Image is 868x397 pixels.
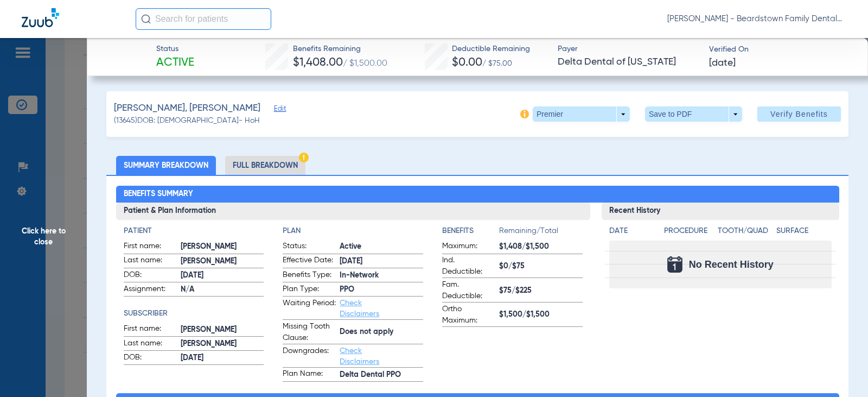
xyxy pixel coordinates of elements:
[602,203,839,220] h3: Recent History
[718,225,773,241] app-breakdown-title: Tooth/Quad
[116,156,216,175] li: Summary Breakdown
[664,225,713,241] app-breakdown-title: Procedure
[776,225,831,237] h4: Surface
[293,57,343,68] span: $1,408.00
[283,345,336,367] span: Downgrades:
[283,368,336,381] span: Plan Name:
[283,283,336,297] span: Plan Type:
[293,43,387,55] span: Benefits Remaining
[124,323,177,336] span: First name:
[124,338,177,351] span: Last name:
[22,8,59,27] img: Zuub Logo
[558,55,699,69] span: Delta Dental of [US_STATE]
[558,43,699,55] span: Payer
[452,43,530,55] span: Deductible Remaining
[442,279,495,302] span: Fam. Deductible:
[770,110,828,118] span: Verify Benefits
[718,225,773,237] h4: Tooth/Quad
[520,110,529,118] img: info-icon
[124,241,177,254] span: First name:
[124,255,177,268] span: Last name:
[482,60,512,67] span: / $75.00
[340,299,379,318] a: Check Disclaimers
[156,43,194,55] span: Status
[340,347,379,366] a: Check Disclaimers
[340,326,423,338] span: Does not apply
[181,270,264,281] span: [DATE]
[283,255,336,268] span: Effective Date:
[452,57,482,68] span: $0.00
[124,225,264,237] h4: Patient
[442,225,499,237] h4: Benefits
[340,369,423,381] span: Delta Dental PPO
[609,225,655,237] h4: Date
[340,284,423,295] span: PPO
[124,269,177,282] span: DOB:
[340,256,423,267] span: [DATE]
[181,241,264,253] span: [PERSON_NAME]
[181,352,264,364] span: [DATE]
[442,225,499,241] app-breakdown-title: Benefits
[340,241,423,253] span: Active
[533,106,630,122] button: Premier
[114,115,260,127] span: (13645) DOB: [DEMOGRAPHIC_DATA] - HoH
[442,241,495,254] span: Maximum:
[283,321,336,344] span: Missing Tooth Clause:
[442,304,495,326] span: Ortho Maximum:
[283,298,336,319] span: Waiting Period:
[499,261,583,272] span: $0/$75
[156,55,194,71] span: Active
[181,256,264,267] span: [PERSON_NAME]
[141,14,151,24] img: Search Icon
[499,285,583,297] span: $75/$225
[283,225,423,237] h4: Plan
[283,241,336,254] span: Status:
[442,255,495,278] span: Ind. Deductible:
[667,256,682,273] img: Calendar
[181,338,264,350] span: [PERSON_NAME]
[340,270,423,281] span: In-Network
[181,284,264,295] span: N/A
[609,225,655,241] app-breakdown-title: Date
[757,106,841,122] button: Verify Benefits
[299,153,309,162] img: Hazard
[114,102,260,115] span: [PERSON_NAME], [PERSON_NAME]
[776,225,831,241] app-breakdown-title: Surface
[124,308,264,319] h4: Subscriber
[274,105,284,115] span: Edit
[499,309,583,320] span: $1,500/$1,500
[709,56,736,70] span: [DATE]
[499,241,583,253] span: $1,408/$1,500
[709,44,851,55] span: Verified On
[499,225,583,241] span: Remaining/Total
[116,203,591,220] h3: Patient & Plan Information
[225,156,305,175] li: Full Breakdown
[664,225,713,237] h4: Procedure
[689,259,774,270] span: No Recent History
[343,59,387,68] span: / $1,500.00
[283,269,336,282] span: Benefits Type:
[181,324,264,336] span: [PERSON_NAME]
[124,352,177,365] span: DOB:
[667,14,846,24] span: [PERSON_NAME] - Beardstown Family Dental
[136,8,271,30] input: Search for patients
[124,283,177,297] span: Assignment:
[116,186,839,203] h2: Benefits Summary
[645,106,742,122] button: Save to PDF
